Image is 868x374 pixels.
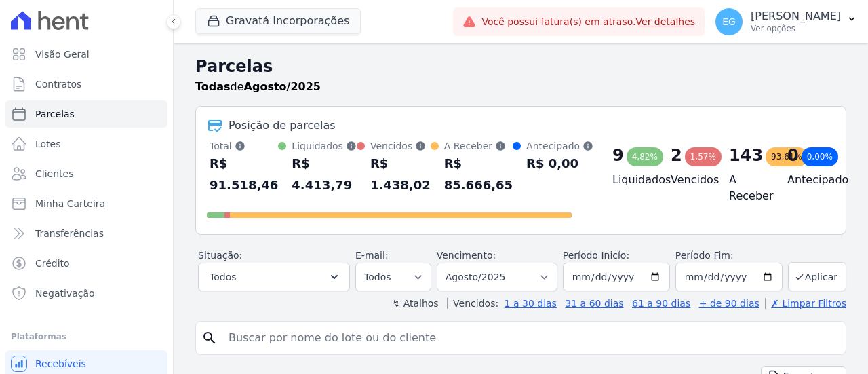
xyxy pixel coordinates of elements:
strong: Agosto/2025 [244,80,321,93]
div: 143 [729,145,763,166]
div: A Receber [444,139,513,153]
p: de [195,79,321,95]
a: Clientes [5,160,167,187]
div: 93,61% [766,147,808,166]
p: Ver opções [751,23,841,34]
a: 1 a 30 dias [505,298,557,309]
div: R$ 85.666,65 [444,153,513,196]
span: Lotes [35,137,61,151]
a: Contratos [5,71,167,98]
button: Aplicar [788,262,846,291]
h4: Vencidos [671,172,707,188]
a: Visão Geral [5,41,167,68]
div: 2 [671,145,682,166]
label: Período Fim: [675,248,783,263]
span: Negativação [35,286,95,300]
i: search [201,330,218,346]
a: Parcelas [5,100,167,128]
a: 31 a 60 dias [565,298,623,309]
a: Transferências [5,220,167,247]
a: 61 a 90 dias [632,298,690,309]
span: Parcelas [35,107,75,121]
span: Minha Carteira [35,197,105,210]
div: 0,00% [802,147,838,166]
div: R$ 4.413,79 [292,153,357,196]
h2: Parcelas [195,54,846,79]
div: R$ 91.518,46 [210,153,278,196]
span: Recebíveis [35,357,86,371]
a: Minha Carteira [5,190,167,217]
div: 1,57% [685,147,722,166]
label: Vencidos: [447,298,498,309]
button: EG [PERSON_NAME] Ver opções [705,3,868,41]
div: R$ 0,00 [526,153,593,174]
a: Crédito [5,250,167,277]
a: Lotes [5,130,167,157]
a: Negativação [5,280,167,307]
div: Plataformas [11,329,162,345]
button: Gravatá Incorporações [195,8,361,34]
span: Visão Geral [35,48,90,61]
div: Posição de parcelas [229,117,336,134]
span: Contratos [35,77,81,91]
div: 0 [787,145,799,166]
span: EG [722,17,736,26]
a: Ver detalhes [636,16,696,27]
strong: Todas [195,80,231,93]
div: R$ 1.438,02 [370,153,431,196]
span: Clientes [35,167,73,181]
span: Crédito [35,257,70,270]
input: Buscar por nome do lote ou do cliente [220,324,840,352]
label: ↯ Atalhos [392,298,438,309]
span: Transferências [35,227,104,240]
h4: A Receber [729,172,766,204]
button: Todos [198,263,350,291]
div: 9 [612,145,624,166]
label: Situação: [198,250,242,261]
div: Liquidados [292,139,357,153]
a: + de 90 dias [699,298,759,309]
h4: Antecipado [787,172,824,188]
label: Vencimento: [437,250,496,261]
a: ✗ Limpar Filtros [765,298,846,309]
p: [PERSON_NAME] [751,10,841,23]
div: Total [210,139,278,153]
label: Período Inicío: [563,250,629,261]
div: 4,82% [627,147,663,166]
div: Antecipado [526,139,593,153]
span: Todos [210,269,236,285]
label: E-mail: [355,250,389,261]
span: Você possui fatura(s) em atraso. [481,15,695,29]
h4: Liquidados [612,172,649,188]
div: Vencidos [370,139,431,153]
